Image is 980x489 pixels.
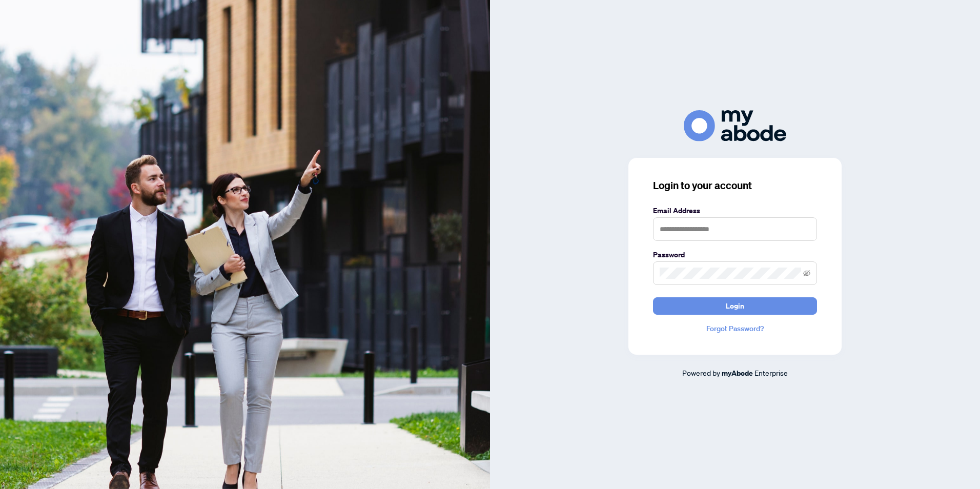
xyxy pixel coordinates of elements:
h3: Login to your account [653,178,817,193]
span: Enterprise [754,368,788,377]
span: eye-invisible [803,270,810,277]
button: Login [653,297,817,315]
a: Forgot Password? [653,323,817,334]
img: ma-logo [684,110,786,141]
label: Password [653,249,817,260]
label: Email Address [653,205,817,216]
span: Login [726,298,744,314]
span: Powered by [682,368,720,377]
a: myAbode [722,368,753,379]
